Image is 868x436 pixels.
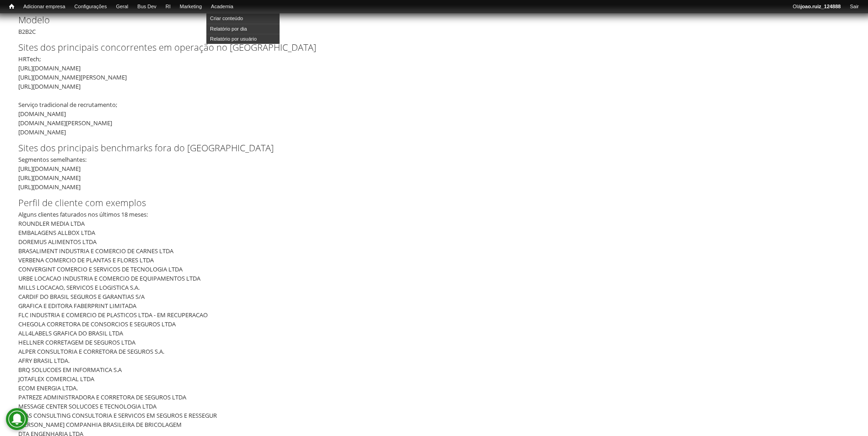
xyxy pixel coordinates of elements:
[70,2,112,11] a: Configurações
[18,54,844,137] div: HRTech; [URL][DOMAIN_NAME] [URL][DOMAIN_NAME][PERSON_NAME] [URL][DOMAIN_NAME] Serviço tradicional...
[788,2,845,11] a: Olájoao.ruiz_124888
[111,2,133,11] a: Geral
[161,2,175,11] a: RI
[18,141,835,155] label: Sites dos principais benchmarks fora do [GEOGRAPHIC_DATA]
[5,2,19,11] a: Início
[801,4,841,9] strong: joao.ruiz_124888
[18,13,850,36] div: B2B2C
[19,2,70,11] a: Adicionar empresa
[18,41,835,54] label: Sites dos principais concorrentes em operação no [GEOGRAPHIC_DATA]
[845,2,863,11] a: Sair
[9,3,14,10] span: Início
[18,155,844,191] div: Segmentos semelhantes: [URL][DOMAIN_NAME] [URL][DOMAIN_NAME] [URL][DOMAIN_NAME]
[18,196,835,210] label: Perfil de cliente com exemplos
[133,2,161,11] a: Bus Dev
[175,2,206,11] a: Marketing
[18,13,835,27] label: Modelo
[206,2,238,11] a: Academia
